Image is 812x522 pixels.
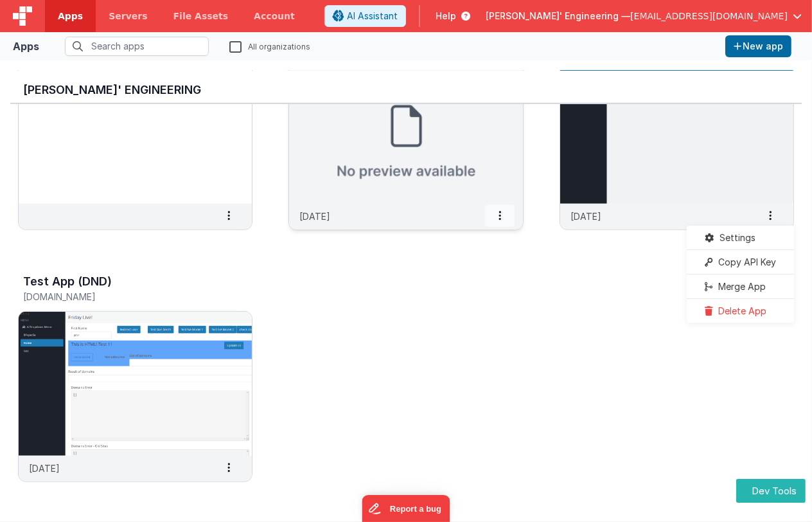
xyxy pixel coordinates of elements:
p: [DATE] [299,210,330,223]
button: [PERSON_NAME]' Engineering — [EMAIL_ADDRESS][DOMAIN_NAME] [486,10,802,22]
span: Help [436,10,456,22]
h5: [DOMAIN_NAME] [23,292,220,301]
button: AI Assistant [324,5,406,27]
div: Apps [13,39,39,54]
iframe: Marker.io feedback button [362,495,450,522]
span: File Assets [173,10,229,22]
span: [PERSON_NAME]' Engineering — [486,10,630,22]
button: New app [725,35,791,57]
label: All organizations [229,40,310,52]
span: Apps [58,10,83,22]
h3: [PERSON_NAME]' Engineering [23,84,789,96]
span: AI Assistant [347,10,398,22]
button: Dev Tools [736,479,806,503]
p: [DATE] [570,210,601,223]
span: [EMAIL_ADDRESS][DOMAIN_NAME] [630,10,788,22]
p: [DATE] [29,462,60,475]
h3: Test App (DND) [23,275,112,288]
span: Servers [109,10,147,22]
input: Search apps [65,37,209,56]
